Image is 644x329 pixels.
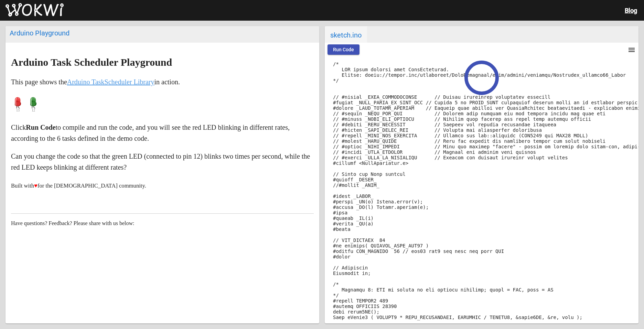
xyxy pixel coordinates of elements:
a: Blog [625,7,637,14]
h2: Arduino Task Scheduler Playground [11,57,314,68]
p: This page shows the in action. [11,76,314,87]
span: Have questions? Feedback? Please share with us below: [11,220,135,226]
span: Run Code [333,47,354,52]
span: ♥ [34,182,37,189]
p: Can you change the code so that the green LED (connected to pin 12) blinks two times per second, ... [11,151,314,173]
button: Run Code [328,44,359,55]
img: Wokwi [6,3,64,17]
p: Click to compile and run the code, and you will see the red LED blinking in different rates, acco... [11,122,314,144]
a: Arduino TaskScheduler Library [67,78,154,86]
div: Arduino Playground [10,29,315,37]
small: Built with for the [DEMOGRAPHIC_DATA] community. [11,182,146,189]
mat-icon: menu [627,46,636,54]
strong: Run Code [26,124,55,131]
span: sketch.ino [325,26,367,43]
